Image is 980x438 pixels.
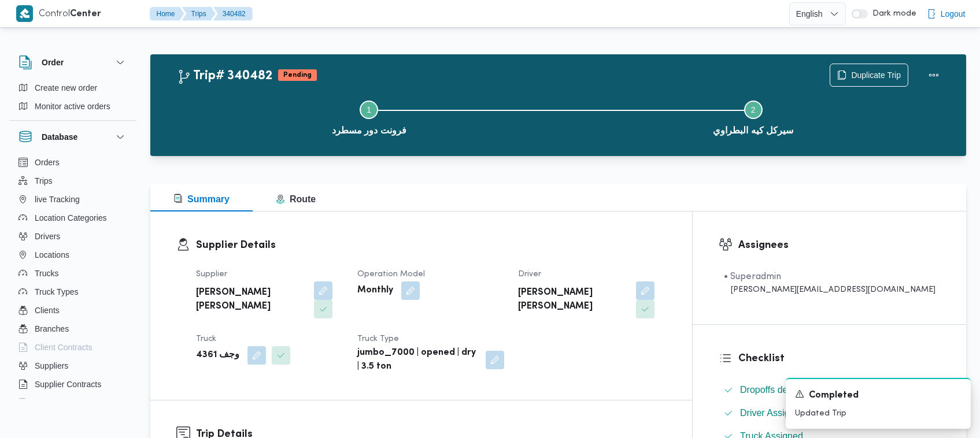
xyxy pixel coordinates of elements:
span: Client Contracts [35,340,93,354]
span: Trips [35,174,53,188]
span: Truck [196,335,216,343]
span: فرونت دور مسطرد [332,124,406,138]
span: Clients [35,303,60,317]
h3: Assignees [738,237,940,253]
span: Pending [278,69,317,81]
button: 340482 [213,7,253,21]
button: Suppliers [14,357,132,375]
span: 1 [367,105,371,114]
button: Home [150,7,184,21]
button: Drivers [14,227,132,246]
span: Route [276,194,316,204]
h3: Order [42,55,64,69]
button: Monitor active orders [14,97,132,116]
div: • Superadmin [724,270,935,284]
img: X8yXhbKr1z7QwAAAABJRU5ErkJggg== [16,5,33,22]
span: Truck Types [35,285,78,299]
span: Supplier [196,270,227,278]
button: Order [19,55,127,69]
span: Dropoffs details entered [740,385,838,395]
span: سيركل كيه البطراوي [713,124,793,138]
span: Create new order [35,81,97,95]
div: Order [9,79,136,120]
b: Pending [283,72,312,79]
button: Trucks [14,264,132,283]
button: Duplicate Trip [830,64,908,87]
p: Updated Trip [795,407,961,420]
button: Driver Assigned [719,404,940,422]
span: Logout [941,7,966,21]
span: Drivers [35,229,60,243]
button: Trips [14,172,132,190]
button: Actions [922,64,945,87]
b: Monthly [357,284,393,298]
button: Locations [14,246,132,264]
button: سيركل كيه البطراوي [561,87,946,147]
b: وجف 4361 [196,348,239,362]
button: Database [19,130,127,144]
b: Center [70,10,101,18]
span: Duplicate Trip [851,68,901,82]
h3: Checklist [738,351,940,366]
button: Create new order [14,79,132,97]
button: Branches [14,320,132,338]
span: 2 [751,105,756,114]
button: Orders [14,153,132,172]
span: Dropoffs details entered [740,383,838,397]
button: Dropoffs details entered [719,381,940,399]
button: Truck Types [14,283,132,301]
span: Operation Model [357,270,425,278]
span: Devices [35,396,64,410]
span: Location Categories [35,211,107,225]
span: Summary [173,194,230,204]
button: live Tracking [14,190,132,209]
button: Client Contracts [14,338,132,357]
span: Truck Type [357,335,399,343]
span: Driver Assigned [740,408,805,418]
button: فرونت دور مسطرد [177,87,561,147]
button: Logout [922,2,970,25]
span: Supplier Contracts [35,377,101,391]
button: Location Categories [14,209,132,227]
span: Completed [809,389,859,403]
span: Monitor active orders [35,99,110,113]
div: [PERSON_NAME][EMAIL_ADDRESS][DOMAIN_NAME] [724,284,935,296]
button: Supplier Contracts [14,375,132,394]
div: Database [9,153,136,403]
h3: Supplier Details [196,237,666,253]
b: [PERSON_NAME] [PERSON_NAME] [518,286,628,314]
h3: Database [42,130,77,144]
span: Driver Assigned [740,406,805,420]
span: Trucks [35,266,58,280]
span: • Superadmin mohamed.nabil@illa.com.eg [724,270,935,296]
span: Orders [35,155,60,169]
button: Trips [182,7,216,21]
span: Locations [35,248,69,262]
h2: Trip# 340482 [177,69,272,84]
span: Dark mode [868,9,916,18]
span: Suppliers [35,359,68,373]
span: Driver [518,270,541,278]
div: Notification [795,388,961,403]
button: Devices [14,394,132,412]
button: Clients [14,301,132,320]
span: Branches [35,322,69,336]
b: [PERSON_NAME] [PERSON_NAME] [196,286,306,314]
b: jumbo_7000 | opened | dry | 3.5 ton [357,346,478,374]
span: live Tracking [35,192,80,206]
